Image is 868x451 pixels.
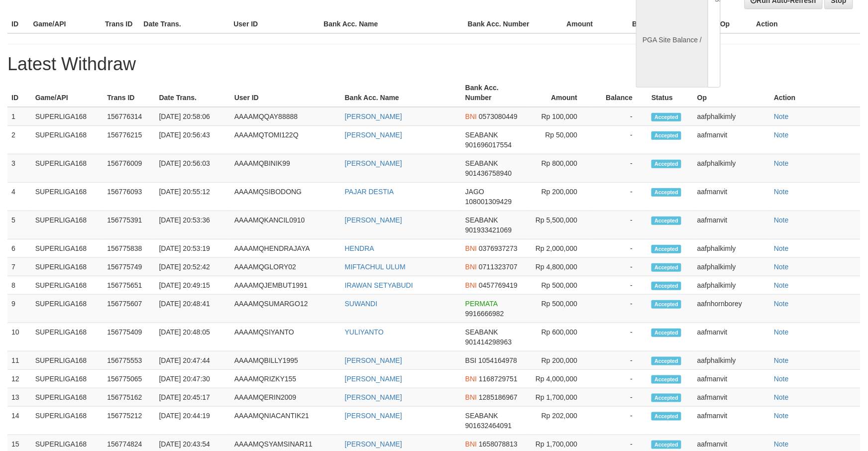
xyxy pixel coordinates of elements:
[139,15,229,33] th: Date Trans.
[7,388,31,407] td: 13
[648,79,693,107] th: Status
[7,54,861,74] h1: Latest Withdraw
[592,239,648,258] td: -
[155,370,230,388] td: [DATE] 20:47:30
[753,15,861,33] th: Action
[774,375,789,383] a: Note
[155,211,230,239] td: [DATE] 20:53:36
[774,188,789,196] a: Note
[31,258,104,276] td: SUPERLIGA168
[465,310,504,318] span: 9916666982
[774,216,789,224] a: Note
[103,79,155,107] th: Trans ID
[774,300,789,308] a: Note
[693,258,770,276] td: aafphalkimly
[592,107,648,126] td: -
[465,393,477,401] span: BNI
[651,282,681,290] span: Accepted
[7,107,31,126] td: 1
[592,211,648,239] td: -
[651,300,681,309] span: Accepted
[693,323,770,351] td: aafmanvit
[527,295,592,323] td: Rp 500,000
[465,169,512,177] span: 901436758940
[527,79,592,107] th: Amount
[478,356,517,364] span: 1054164978
[345,131,402,139] a: [PERSON_NAME]
[527,258,592,276] td: Rp 4,800,000
[230,351,341,370] td: AAAAMQBILLY1995
[693,295,770,323] td: aafnhornborey
[7,258,31,276] td: 7
[229,15,320,33] th: User ID
[479,440,518,448] span: 1658078813
[341,79,461,107] th: Bank Acc. Name
[774,113,789,120] a: Note
[651,329,681,337] span: Accepted
[774,393,789,401] a: Note
[103,239,155,258] td: 156775838
[465,422,512,430] span: 901632464091
[230,258,341,276] td: AAAAMQGLORY02
[465,356,477,364] span: BSI
[693,407,770,435] td: aafmanvit
[155,79,230,107] th: Date Trans.
[693,211,770,239] td: aafmanvit
[770,79,861,107] th: Action
[31,276,104,295] td: SUPERLIGA168
[345,412,402,420] a: [PERSON_NAME]
[527,388,592,407] td: Rp 1,700,000
[345,113,402,120] a: [PERSON_NAME]
[461,79,528,107] th: Bank Acc. Number
[651,394,681,402] span: Accepted
[693,154,770,183] td: aafphalkimly
[479,393,518,401] span: 1285186967
[465,159,498,167] span: SEABANK
[155,295,230,323] td: [DATE] 20:48:41
[155,154,230,183] td: [DATE] 20:56:03
[155,407,230,435] td: [DATE] 20:44:19
[31,370,104,388] td: SUPERLIGA168
[155,239,230,258] td: [DATE] 20:53:19
[592,407,648,435] td: -
[592,126,648,154] td: -
[345,216,402,224] a: [PERSON_NAME]
[103,154,155,183] td: 156776009
[103,126,155,154] td: 156776215
[479,113,518,120] span: 0573080449
[527,154,592,183] td: Rp 800,000
[465,412,498,420] span: SEABANK
[29,15,101,33] th: Game/API
[774,281,789,289] a: Note
[7,276,31,295] td: 8
[527,211,592,239] td: Rp 5,500,000
[774,244,789,252] a: Note
[479,263,518,271] span: 0711323707
[7,370,31,388] td: 12
[345,244,374,252] a: HENDRA
[465,113,477,120] span: BNI
[608,15,674,33] th: Balance
[7,154,31,183] td: 3
[465,216,498,224] span: SEABANK
[592,295,648,323] td: -
[230,79,341,107] th: User ID
[345,263,406,271] a: MIFTACHUL ULUM
[465,328,498,336] span: SEABANK
[465,338,512,346] span: 901414298963
[103,323,155,351] td: 156775409
[103,211,155,239] td: 156775391
[101,15,139,33] th: Trans ID
[592,79,648,107] th: Balance
[592,388,648,407] td: -
[527,323,592,351] td: Rp 600,000
[345,440,402,448] a: [PERSON_NAME]
[465,188,484,196] span: JAGO
[693,276,770,295] td: aafphalkimly
[155,388,230,407] td: [DATE] 20:45:17
[7,323,31,351] td: 10
[345,393,402,401] a: [PERSON_NAME]
[693,183,770,211] td: aafmanvit
[7,15,29,33] th: ID
[103,107,155,126] td: 156776314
